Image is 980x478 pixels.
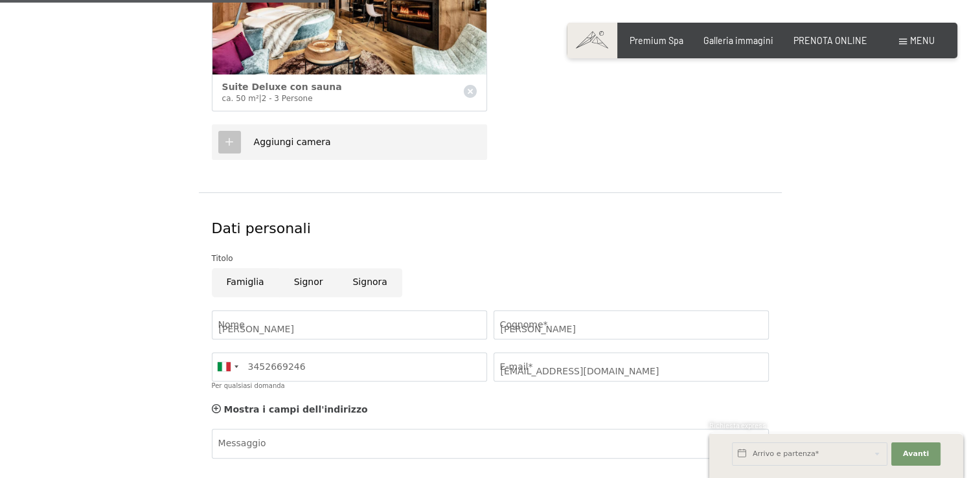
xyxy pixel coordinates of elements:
span: Mostra i campi dell'indirizzo [224,404,368,415]
a: Premium Spa [630,35,683,46]
span: Aggiungi camera [254,137,331,147]
a: Galleria immagini [703,35,773,46]
span: Menu [910,35,935,46]
div: Titolo [212,252,769,265]
span: 2 - 3 Persone [262,94,313,103]
span: Avanti [903,449,929,459]
button: Avanti [891,442,940,466]
span: Richiesta express [709,421,766,429]
span: ca. 50 m² [222,94,259,103]
a: PRENOTA ONLINE [793,35,867,46]
span: Suite Deluxe con sauna [222,82,342,92]
label: Per qualsiasi domanda [212,382,285,389]
div: Dati personali [212,219,769,239]
span: | [259,94,262,103]
input: 312 345 6789 [212,352,487,381]
div: Italy (Italia): +39 [212,353,242,381]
